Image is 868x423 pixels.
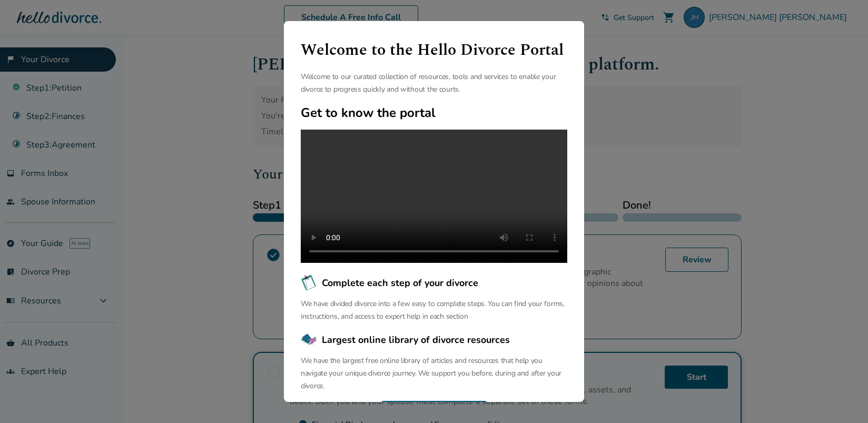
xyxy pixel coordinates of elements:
[301,331,318,348] img: Largest online library of divorce resources
[301,38,567,62] h1: Welcome to the Hello Divorce Portal
[322,333,510,347] span: Largest online library of divorce resources
[301,274,318,291] img: Complete each step of your divorce
[301,71,567,96] p: Welcome to our curated collection of resources, tools and services to enable your divorce to prog...
[301,104,567,121] h2: Get to know the portal
[301,298,567,323] p: We have divided divorce into a few easy to complete steps. You can find your forms, instructions,...
[322,276,478,290] span: Complete each step of your divorce
[301,355,567,392] p: We have the largest free online library of articles and resources that help you navigate your uni...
